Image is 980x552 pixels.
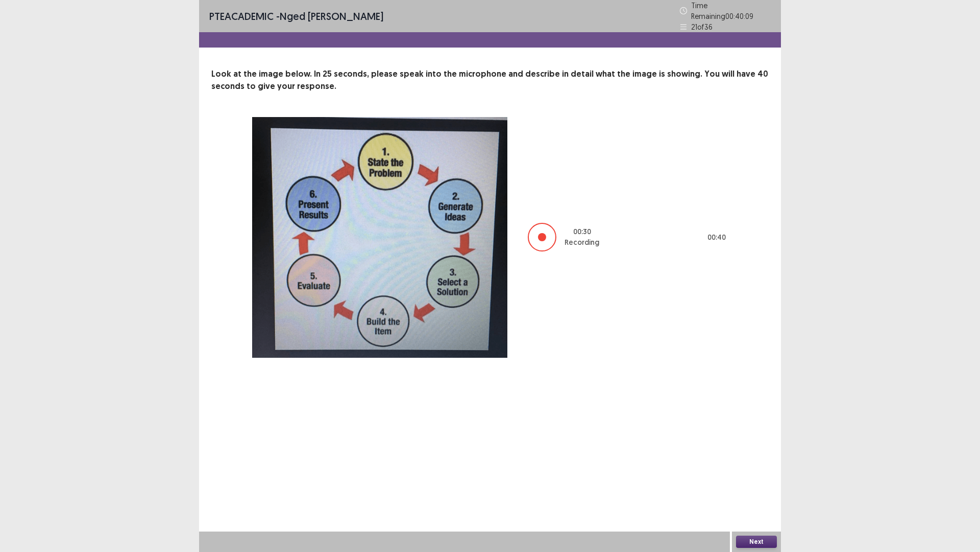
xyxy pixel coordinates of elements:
span: PTE academic [209,10,274,22]
button: Next [736,536,777,548]
p: Recording [565,237,599,248]
img: image-description [252,117,507,358]
p: 00 : 40 [707,232,726,243]
p: Look at the image below. In 25 seconds, please speak into the microphone and describe in detail w... [211,68,769,93]
p: - Nged [PERSON_NAME] [209,9,383,24]
p: 21 of 36 [691,21,713,32]
p: 00 : 30 [573,226,591,237]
